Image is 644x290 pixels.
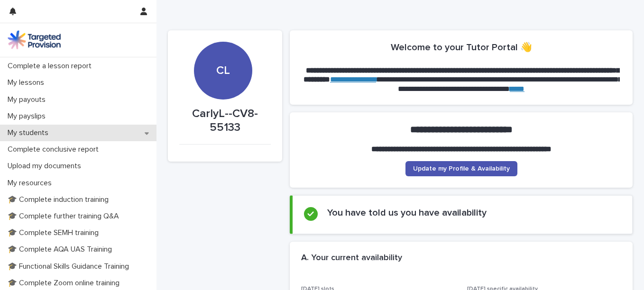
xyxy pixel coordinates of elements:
p: My payouts [4,95,53,104]
p: 🎓 Complete AQA UAS Training [4,245,120,254]
p: My payslips [4,112,53,121]
p: 🎓 Complete further training Q&A [4,212,127,221]
p: 🎓 Complete Zoom online training [4,279,127,288]
p: 🎓 Complete induction training [4,195,116,204]
h2: A. Your current availability [301,253,402,263]
p: CarlyL--CV8-55133 [179,107,271,135]
h2: Welcome to your Tutor Portal 👋 [391,42,532,53]
p: My students [4,128,56,137]
a: Update my Profile & Availability [405,161,517,176]
div: CL [194,6,252,78]
span: Update my Profile & Availability [413,165,510,172]
p: My resources [4,179,59,188]
img: M5nRWzHhSzIhMunXDL62 [8,30,61,49]
p: Complete conclusive report [4,145,106,154]
p: 🎓 Complete SEMH training [4,228,106,237]
p: Complete a lesson report [4,62,99,71]
p: My lessons [4,78,52,87]
h2: You have told us you have availability [327,207,487,218]
p: Upload my documents [4,162,89,171]
p: 🎓 Functional Skills Guidance Training [4,262,137,271]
